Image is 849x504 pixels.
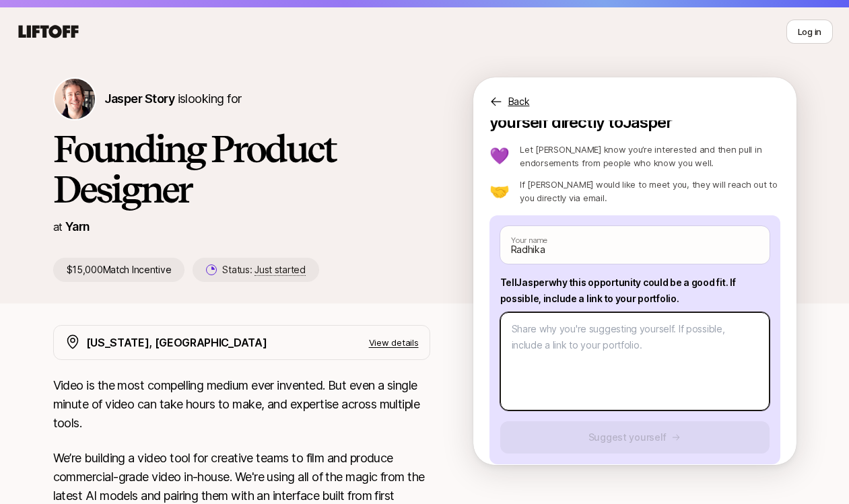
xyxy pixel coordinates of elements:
[53,376,430,433] p: Video is the most compelling medium ever invented. But even a single minute of video can take hou...
[786,20,833,44] button: Log in
[489,148,510,164] p: 💜
[86,334,267,351] p: [US_STATE], [GEOGRAPHIC_DATA]
[53,129,430,209] h1: Founding Product Designer
[500,275,770,307] p: Tell Jasper why this opportunity could be a good fit . If possible, include a link to your portfo...
[520,178,780,205] p: If [PERSON_NAME] would like to meet you, they will reach out to you directly via email.
[489,183,510,199] p: 🤝
[222,262,305,278] p: Status:
[254,264,306,276] span: Just started
[65,219,90,233] a: Yarn
[104,89,242,108] p: is looking for
[104,92,175,106] span: Jasper Story
[508,94,530,110] p: Back
[520,143,780,170] p: Let [PERSON_NAME] know you’re interested and then pull in endorsements from people who know you w...
[53,218,63,236] p: at
[53,258,185,282] p: $15,000 Match Incentive
[55,79,95,119] img: Jasper Story
[369,336,419,349] p: View details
